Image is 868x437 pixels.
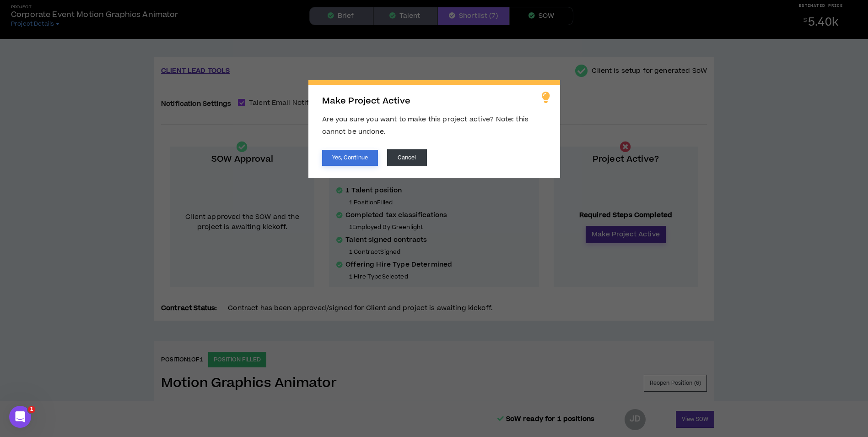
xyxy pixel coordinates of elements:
button: Yes, Continue [322,150,378,166]
button: Cancel [387,149,427,166]
span: 1 [28,406,35,413]
h2: Make Project Active [322,96,546,106]
iframe: Intercom live chat [9,406,31,428]
span: Are you sure you want to make this project active? Note: this cannot be undone. [322,115,529,137]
